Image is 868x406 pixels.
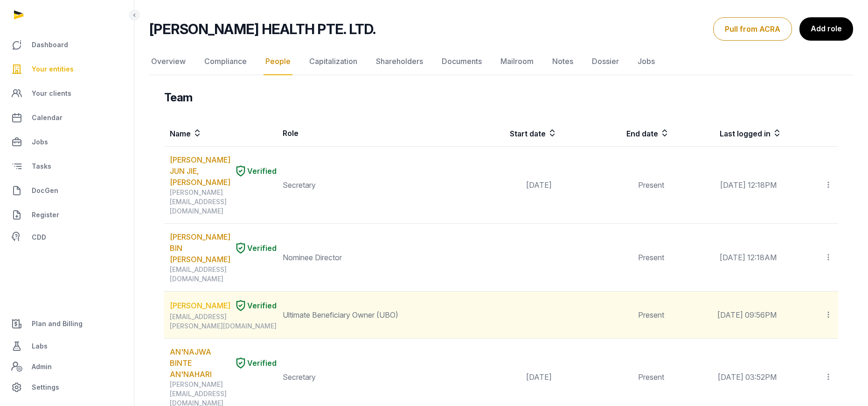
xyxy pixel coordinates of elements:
[638,253,664,262] span: Present
[32,161,51,172] span: Tasks
[170,346,230,380] a: AN'NAJWA BINTE AN'NAHARI
[638,310,664,320] span: Present
[638,372,664,382] span: Present
[277,292,445,339] td: Ultimate Beneficiary Owner (UBO)
[277,147,445,224] td: Secretary
[170,188,277,216] div: [PERSON_NAME][EMAIL_ADDRESS][DOMAIN_NAME]
[7,179,126,202] a: DocGen
[247,357,277,369] span: Verified
[170,312,277,331] div: [EMAIL_ADDRESS][PERSON_NAME][DOMAIN_NAME]
[550,48,575,75] a: Notes
[264,48,292,75] a: People
[720,253,777,262] span: [DATE] 12:18AM
[7,155,126,178] a: Tasks
[170,300,230,311] a: [PERSON_NAME]
[32,232,46,243] span: CDD
[32,39,68,50] span: Dashboard
[374,48,425,75] a: Shareholders
[590,48,621,75] a: Dossier
[718,372,777,382] span: [DATE] 03:52PM
[7,376,126,399] a: Settings
[713,17,792,41] button: Pull from ACRA
[32,318,83,329] span: Plan and Billing
[170,265,277,284] div: [EMAIL_ADDRESS][DOMAIN_NAME]
[32,112,62,123] span: Calendar
[499,48,535,75] a: Mailroom
[149,48,853,75] nav: Tabs
[307,48,359,75] a: Capitalization
[440,48,484,75] a: Documents
[32,136,48,148] span: Jobs
[32,361,52,372] span: Admin
[7,204,126,226] a: Register
[7,357,126,376] a: Admin
[32,382,59,393] span: Settings
[7,34,126,56] a: Dashboard
[149,48,187,75] a: Overview
[445,120,558,147] th: Start date
[170,231,230,265] a: [PERSON_NAME] BIN [PERSON_NAME]
[164,90,193,105] h3: Team
[247,300,277,311] span: Verified
[247,165,277,177] span: Verified
[720,180,777,190] span: [DATE] 12:18PM
[799,17,853,41] a: Add role
[717,310,777,320] span: [DATE] 09:56PM
[247,242,277,254] span: Verified
[7,131,126,153] a: Jobs
[7,335,126,357] a: Labs
[277,120,445,147] th: Role
[636,48,657,75] a: Jobs
[445,147,558,224] td: [DATE]
[32,185,58,196] span: DocGen
[7,58,126,80] a: Your entities
[638,180,664,190] span: Present
[164,120,277,147] th: Name
[670,120,782,147] th: Last logged in
[32,341,48,352] span: Labs
[149,21,376,37] h2: [PERSON_NAME] HEALTH PTE. LTD.
[7,313,126,335] a: Plan and Billing
[32,64,74,75] span: Your entities
[7,228,126,247] a: CDD
[7,82,126,105] a: Your clients
[32,209,59,221] span: Register
[557,120,670,147] th: End date
[7,107,126,129] a: Calendar
[170,154,230,188] a: [PERSON_NAME] JUN JIE, [PERSON_NAME]
[202,48,249,75] a: Compliance
[32,88,71,99] span: Your clients
[277,224,445,292] td: Nominee Director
